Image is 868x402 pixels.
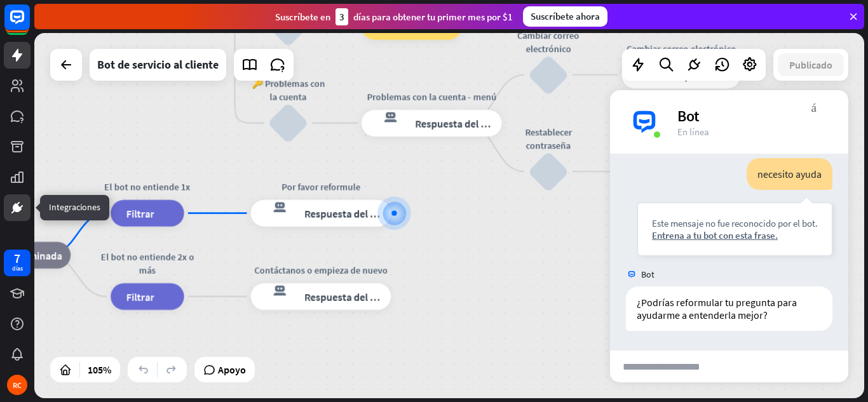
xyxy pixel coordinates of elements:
div: necesito ayuda [747,158,832,190]
font: respuesta del bot de bloqueo [630,62,657,88]
font: 105% [88,363,111,376]
font: Respuesta del bot [304,206,386,220]
font: 3 [339,11,344,23]
font: 🔑 Problemas con la cuenta [252,77,325,102]
font: RC [13,380,22,390]
button: Publicado [778,53,844,76]
font: días para obtener tu primer mes por $1 [353,11,513,23]
font: Respuesta del bot [668,68,750,81]
font: respuesta del bot de bloqueo [370,110,404,123]
font: bloque_ir a [370,20,377,33]
font: Apoyo [218,363,246,376]
div: Bot de servicio al cliente [97,49,219,81]
font: enviar [748,359,839,374]
font: ¿Podrías reformular tu pregunta para ayudarme a entenderla mejor? [637,296,799,321]
font: Cambiar correo electrónico [627,42,736,54]
font: días [12,264,23,272]
font: El bot no entiende 1x [104,180,190,192]
font: Entrena a tu bot con esta frase. [652,229,778,241]
button: Abrir el widget de chat LiveChat [10,5,48,43]
font: Bot [641,269,654,280]
font: más_vert [811,100,817,112]
font: El bot no entiende 2x o más [100,250,194,276]
font: Ir al paso [384,20,425,33]
font: Filtrar [126,206,154,220]
font: Restablecer contraseña [525,126,572,151]
font: Por favor reformule [281,180,360,192]
font: respuesta del bot de bloqueo [259,200,293,213]
font: Contáctanos o empieza de nuevo [254,264,388,276]
font: Bot de servicio al cliente [97,57,219,72]
font: archivo adjunto de bloque [735,352,747,365]
font: 7 [14,250,20,266]
font: Suscríbete en [275,11,330,23]
font: Filtrar [126,290,154,303]
font: Este mensaje no fue reconocido por el bot. [652,217,818,229]
font: Suscríbete ahora [531,10,600,22]
font: Publicado [789,58,832,71]
font: Respuesta del bot [304,290,386,303]
font: Cambiar correo electrónico [517,29,580,54]
font: Problemas con la cuenta - menú [367,90,496,102]
font: Bot [677,106,700,126]
font: En línea [677,126,709,138]
font: respuesta del bot de bloqueo [259,283,293,297]
a: 7 días [4,250,31,276]
font: Respuesta del bot [415,116,496,130]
